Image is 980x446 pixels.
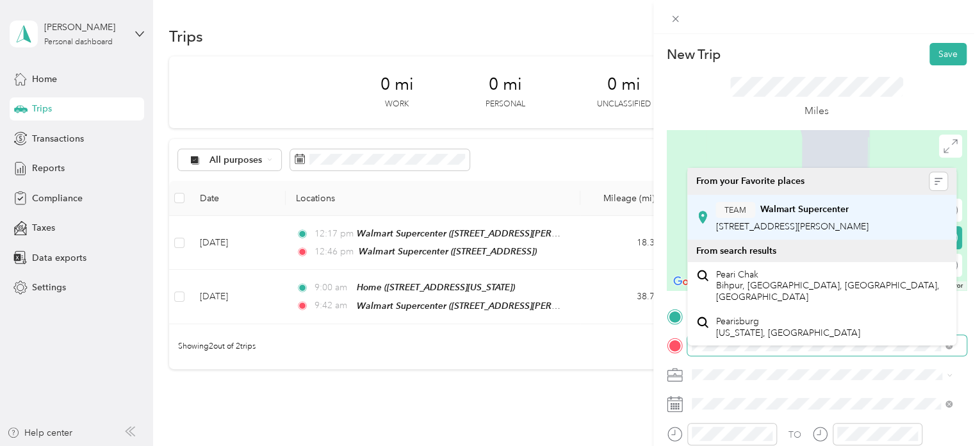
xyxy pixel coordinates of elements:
[715,221,868,232] span: [STREET_ADDRESS][PERSON_NAME]
[929,43,967,65] button: Save
[715,202,755,218] button: TEAM
[696,176,804,187] span: From your Favorite places
[670,274,712,290] img: Google
[667,45,721,63] p: New Trip
[715,269,947,303] span: Peari Chak Bihpur, [GEOGRAPHIC_DATA], [GEOGRAPHIC_DATA], [GEOGRAPHIC_DATA]
[788,428,801,442] div: TO
[760,204,848,215] strong: Walmart Supercenter
[804,103,829,119] p: Miles
[724,204,746,215] span: TEAM
[715,316,860,338] span: Pearisburg [US_STATE], [GEOGRAPHIC_DATA]
[696,245,776,256] span: From search results
[670,274,712,290] a: Open this area in Google Maps (opens a new window)
[908,374,980,446] iframe: Everlance-gr Chat Button Frame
